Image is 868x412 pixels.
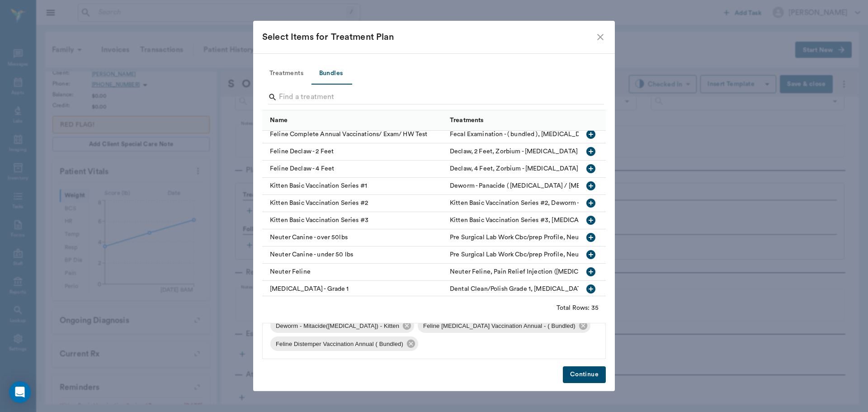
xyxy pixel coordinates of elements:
div: Search [268,90,604,106]
button: Treatments [262,63,311,85]
div: Declaw, 4 Feet, Zorbium - Buprenorphine TD Solution 1ml 6.6-16 Lbs, Pain Relief Injection (meloxi... [450,164,622,173]
div: Declaw, 2 Feet, Zorbium - Buprenorphine TD Solution 1ml 6.6-16 Lbs, Pain Relief Injection (meloxi... [450,147,622,156]
div: Deworm - Panacide ( Ivermectin / Pyrantel ) - Included, Feline Distemper Vaccination 1st - Kitten... [450,181,622,190]
div: Neuter Feline [262,264,445,281]
div: Name [270,108,288,133]
div: Feline Complete Annual Vaccinations/ Exam/ HW Test [262,126,445,143]
div: Feline [MEDICAL_DATA] Vaccination Annual - ( Bundled) [418,318,590,333]
div: Treatments [445,110,626,130]
div: Kitten Basic Vaccination Series #2 [262,195,445,212]
button: close [595,32,606,43]
div: [MEDICAL_DATA] - Grade 1 [262,281,445,298]
div: Name [262,110,445,130]
div: Kitten Basic Vaccination Series #3, Rabies Vaccination Feline Annual ( Bundled ), Deworm - Mitaci... [450,216,622,225]
div: Fecal Examination - ( bundled ), Heartworm Test - No Charge, Wellness Examination - Dr, Feline Di... [450,130,622,139]
div: Treatments [450,108,484,133]
div: Neuter Feline, Pain Relief Injection (meloxicam) - (included), Antibiotic Injection (Penicillin/A... [450,267,622,276]
div: Kitten Basic Vaccination Series #2, Deworm - Panacide ( Ivermectin / Pyrantel ) - Included, Felin... [450,199,622,208]
div: Neuter Canine - under 50 lbs [262,246,445,264]
div: Pre Surgical Lab Work Cbc/prep Profile, Neuter Canine, Over 50 lbs, Elizabethan Collar, Carprofen... [450,233,622,242]
span: Feline Distemper Vaccination Annual ( Bundled) [270,340,409,349]
div: Select Items for Treatment Plan [262,30,595,44]
div: Feline Declaw - 4 Feet [262,161,445,178]
button: Continue [563,366,606,383]
div: Feline Distemper Vaccination Annual ( Bundled) [270,336,418,351]
span: Deworm - Mitacide([MEDICAL_DATA]) - Kitten [270,322,405,331]
div: Total Rows: 35 [557,303,599,313]
input: Find a treatment [279,90,590,104]
div: Pre Surgical Lab Work Cbc/prep Profile, Neuter Canine, Under 50 lbs, Elizabethan Collar, Carprofe... [450,250,622,259]
div: Dental Clean/Polish Grade 1, Dental Extraction, Pre Surgical Lab Work Cbc/prep Profile, Pre Surgi... [450,284,622,294]
div: Kitten Basic Vaccination Series #3 [262,212,445,229]
span: Feline [MEDICAL_DATA] Vaccination Annual - ( Bundled) [418,322,581,331]
div: Open Intercom Messenger [9,381,31,403]
button: Bundles [311,63,351,85]
div: Kitten Basic Vaccination Series #1 [262,178,445,195]
div: Deworm - Mitacide([MEDICAL_DATA]) - Kitten [270,318,414,333]
div: Feline Declaw - 2 Feet [262,143,445,161]
div: Neuter Canine - over 50lbs [262,229,445,246]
